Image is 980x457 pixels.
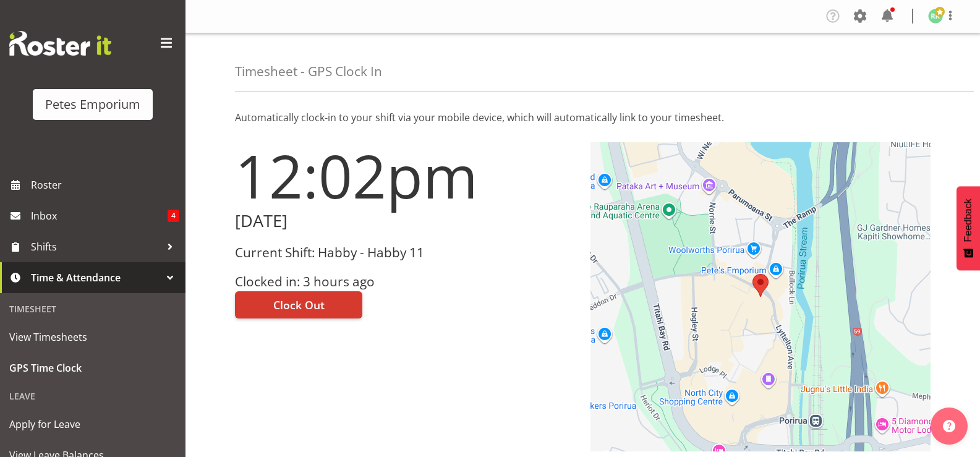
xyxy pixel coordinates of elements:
span: Time & Attendance [31,268,161,287]
span: Feedback [963,199,974,242]
a: Apply for Leave [3,409,182,440]
h1: 12:02pm [235,142,576,209]
div: Timesheet [3,296,182,322]
h3: Clocked in: 3 hours ago [235,275,576,289]
a: GPS Time Clock [3,352,182,383]
img: help-xxl-2.png [943,420,955,432]
p: Automatically clock-in to your shift via your mobile device, which will automatically link to you... [235,110,931,125]
span: GPS Time Clock [9,359,176,377]
h4: Timesheet - GPS Clock In [235,64,382,79]
span: Shifts [31,237,161,256]
h2: [DATE] [235,211,576,231]
a: View Timesheets [3,322,182,352]
button: Clock Out [235,291,362,318]
div: Petes Emporium [45,95,140,114]
span: View Timesheets [9,328,176,346]
span: Clock Out [273,297,325,313]
img: Rosterit website logo [9,31,111,56]
div: Leave [3,383,182,409]
span: Apply for Leave [9,415,176,434]
h3: Current Shift: Habby - Habby 11 [235,246,576,260]
span: 4 [168,210,179,222]
span: Inbox [31,207,168,225]
button: Feedback - Show survey [957,186,980,270]
span: Roster [31,176,179,194]
img: ruth-robertson-taylor722.jpg [928,9,943,23]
